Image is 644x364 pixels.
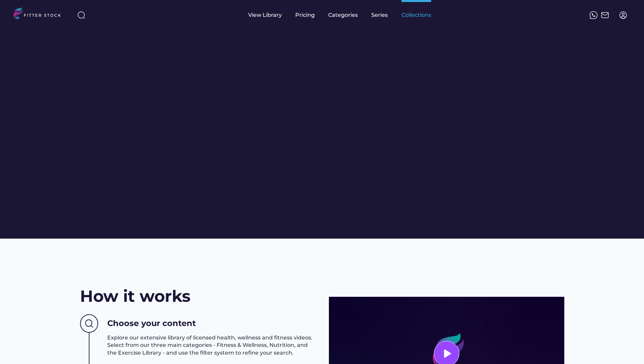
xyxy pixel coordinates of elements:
img: meteor-icons_whatsapp%20%281%29.svg [590,11,598,19]
img: Frame%2051.svg [601,11,609,19]
div: Categories [328,11,358,19]
h3: Choose your content [107,318,196,329]
img: LOGO.svg [13,7,67,21]
img: search-normal%203.svg [77,11,85,19]
img: Group%201000002437%20%282%29.svg [80,314,98,333]
h2: How it works [80,285,190,308]
div: Collections [402,11,431,19]
h3: Explore our extensive library of licensed health, wellness and fitness videos. Select from our th... [107,334,315,357]
div: View Library [248,11,282,19]
div: Series [371,11,388,19]
img: profile-circle.svg [619,11,627,19]
div: Pricing [295,11,315,19]
div: fvck [328,3,337,10]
